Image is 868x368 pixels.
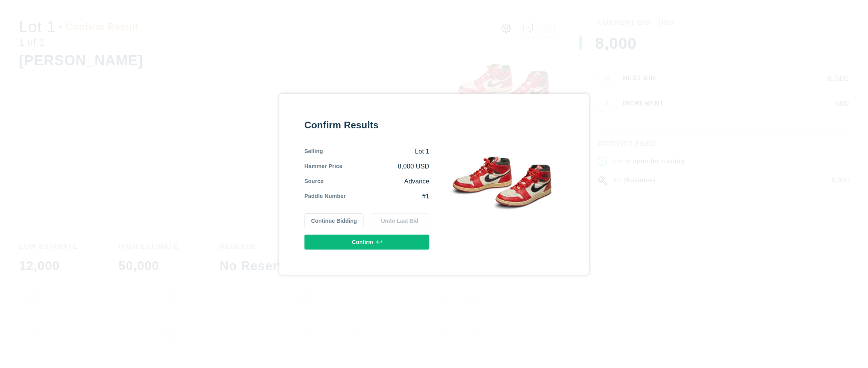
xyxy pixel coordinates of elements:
[370,213,429,228] button: Undo Last Bid
[304,235,429,250] button: Confirm
[304,147,323,156] div: Selling
[346,192,429,201] div: #1
[304,192,346,201] div: Paddle Number
[304,119,429,131] div: Confirm Results
[304,177,324,186] div: Source
[323,177,429,186] div: Advance
[342,162,429,171] div: 8,000 USD
[304,162,343,171] div: Hammer Price
[323,147,429,156] div: Lot 1
[304,213,364,228] button: Continue Bidding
